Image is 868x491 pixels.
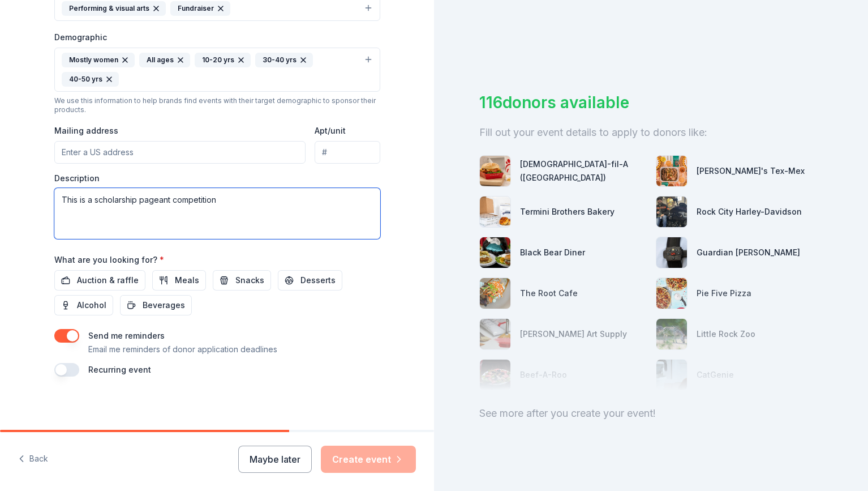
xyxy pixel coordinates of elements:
img: photo for Guardian Angel Device [656,237,687,268]
textarea: This is a scholarship pageant competition [54,188,380,239]
div: Termini Brothers Bakery [520,205,615,219]
div: Rock City Harley-Davidson [697,205,802,219]
button: Meals [152,270,206,291]
input: Enter a US address [54,141,306,164]
div: Mostly women [62,53,135,67]
span: Beverages [143,298,185,312]
div: We use this information to help brands find events with their target demographic to sponsor their... [54,96,380,114]
div: Performing & visual arts [62,1,166,16]
img: photo for Termini Brothers Bakery [480,197,510,227]
div: See more after you create your event! [479,404,823,422]
span: Desserts [300,274,336,287]
label: Description [54,173,100,184]
button: Desserts [278,270,342,291]
button: Snacks [213,270,271,291]
div: Guardian [PERSON_NAME] [697,246,800,259]
label: Recurring event [88,365,151,374]
button: Maybe later [238,446,312,473]
input: # [315,141,380,164]
button: Mostly womenAll ages10-20 yrs30-40 yrs40-50 yrs [54,48,380,92]
img: photo for Rock City Harley-Davidson [656,197,687,227]
p: Email me reminders of donor application deadlines [88,343,277,356]
div: Fundraiser [170,1,230,16]
div: 10-20 yrs [195,53,251,67]
div: Black Bear Diner [520,246,585,259]
label: Demographic [54,32,107,43]
span: Auction & raffle [77,274,139,287]
label: Mailing address [54,125,118,136]
div: [DEMOGRAPHIC_DATA]-fil-A ([GEOGRAPHIC_DATA]) [520,157,647,185]
img: photo for Chuy's Tex-Mex [656,156,687,186]
div: [PERSON_NAME]'s Tex-Mex [697,164,805,178]
label: Apt/unit [315,125,346,136]
label: Send me reminders [88,331,165,340]
div: 116 donors available [479,91,823,114]
button: Beverages [120,295,192,315]
img: photo for Chick-fil-A (North Little Rock) [480,156,510,186]
span: Snacks [235,274,264,287]
button: Auction & raffle [54,270,145,291]
div: All ages [139,53,190,67]
div: 30-40 yrs [255,53,313,67]
button: Alcohol [54,295,113,315]
button: Back [18,447,48,471]
span: Alcohol [77,298,106,312]
label: What are you looking for? [54,254,164,266]
div: Fill out your event details to apply to donors like: [479,123,823,142]
div: 40-50 yrs [62,72,119,87]
span: Meals [175,274,199,287]
img: photo for Black Bear Diner [480,237,510,268]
